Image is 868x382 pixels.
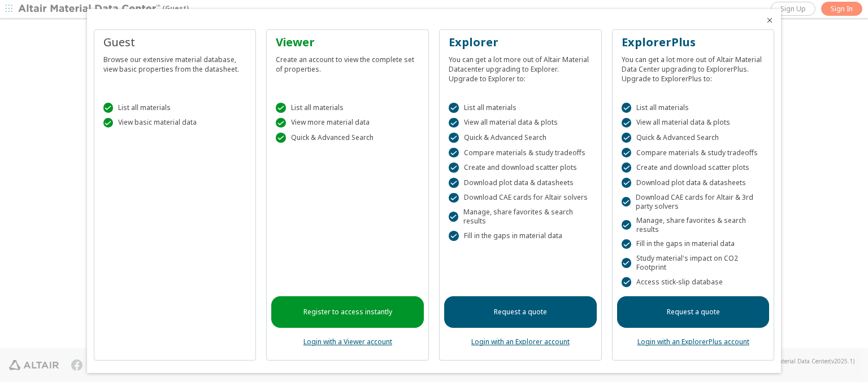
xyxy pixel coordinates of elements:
[449,50,592,84] div: You can get a lot more out of Altair Material Datacenter upgrading to Explorer. Upgrade to Explor...
[449,133,592,143] div: Quick & Advanced Search
[622,133,765,143] div: Quick & Advanced Search
[449,133,459,143] div: 
[637,337,749,346] a: Login with an ExplorerPlus account
[449,231,592,241] div: Fill in the gaps in material data
[276,34,419,50] div: Viewer
[103,103,247,113] div: List all materials
[622,34,765,50] div: ExplorerPlus
[622,163,632,173] div: 
[622,193,765,211] div: Download CAE cards for Altair & 3rd party solvers
[276,118,286,128] div: 
[449,148,459,158] div: 
[276,133,419,143] div: Quick & Advanced Search
[276,50,419,74] div: Create an account to view the complete set of properties.
[276,103,286,113] div: 
[622,239,632,249] div: 
[449,178,592,188] div: Download plot data & datasheets
[622,277,632,287] div: 
[449,148,592,158] div: Compare materials & study tradeoffs
[276,133,286,143] div: 
[471,337,570,346] a: Login with an Explorer account
[449,178,459,188] div: 
[103,50,247,74] div: Browse our extensive material database, view basic properties from the datasheet.
[449,103,592,113] div: List all materials
[622,103,765,113] div: List all materials
[622,239,765,249] div: Fill in the gaps in material data
[449,193,459,203] div: 
[622,197,631,207] div: 
[103,103,114,113] div: 
[449,118,592,128] div: View all material data & plots
[449,208,592,226] div: Manage, share favorites & search results
[276,118,419,128] div: View more material data
[765,16,774,25] button: Close
[622,118,632,128] div: 
[449,231,459,241] div: 
[622,254,765,272] div: Study material's impact on CO2 Footprint
[271,296,424,328] a: Register to access instantly
[444,296,597,328] a: Request a quote
[103,34,247,50] div: Guest
[449,163,459,173] div: 
[449,34,592,50] div: Explorer
[622,148,765,158] div: Compare materials & study tradeoffs
[622,178,632,188] div: 
[622,148,632,158] div: 
[622,118,765,128] div: View all material data & plots
[622,277,765,287] div: Access stick-slip database
[622,216,765,234] div: Manage, share favorites & search results
[276,103,419,113] div: List all materials
[622,163,765,173] div: Create and download scatter plots
[103,118,114,128] div: 
[449,212,458,222] div: 
[617,296,770,328] a: Request a quote
[622,133,632,143] div: 
[622,258,631,268] div: 
[303,337,392,346] a: Login with a Viewer account
[622,220,631,230] div: 
[449,193,592,203] div: Download CAE cards for Altair solvers
[449,163,592,173] div: Create and download scatter plots
[449,103,459,113] div: 
[449,118,459,128] div: 
[622,178,765,188] div: Download plot data & datasheets
[103,118,247,128] div: View basic material data
[622,103,632,113] div: 
[622,50,765,84] div: You can get a lot more out of Altair Material Data Center upgrading to ExplorerPlus. Upgrade to E...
